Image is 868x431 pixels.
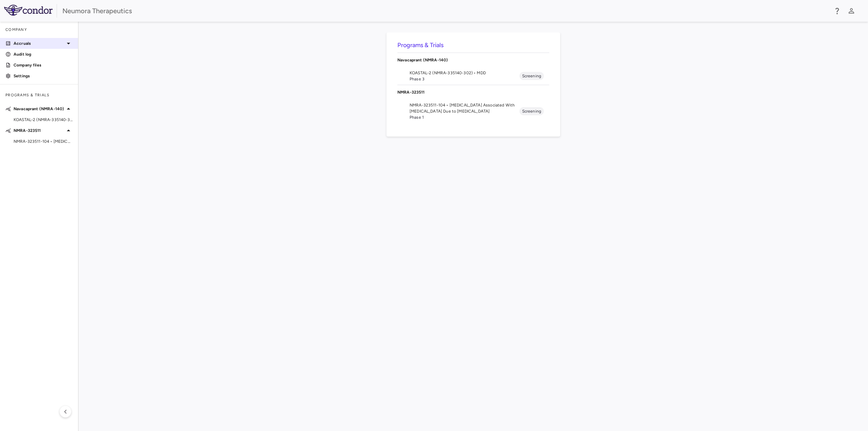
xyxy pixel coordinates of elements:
span: NMRA-323511-104 • [MEDICAL_DATA] Associated With [MEDICAL_DATA] Due to [MEDICAL_DATA] [410,102,519,114]
span: Screening [519,73,544,79]
p: Navacaprant (NMRA-140) [14,106,64,112]
div: Navacaprant (NMRA-140) [397,53,549,67]
p: Accruals [14,40,64,46]
img: logo-full-SnFGN8VE.png [4,5,53,16]
p: NMRA-323511 [397,89,549,95]
p: Audit log [14,51,73,57]
span: KOASTAL-2 (NMRA-335140-302) • MDD [14,117,73,123]
span: NMRA-323511-104 • [MEDICAL_DATA] Associated With [MEDICAL_DATA] Due to [MEDICAL_DATA] [14,138,73,144]
li: NMRA-323511-104 • [MEDICAL_DATA] Associated With [MEDICAL_DATA] Due to [MEDICAL_DATA]Phase 1Scree... [397,99,549,123]
span: Screening [519,108,544,114]
p: Company files [14,62,73,68]
span: Phase 1 [410,114,519,120]
div: NMRA-323511 [397,85,549,99]
p: Navacaprant (NMRA-140) [397,57,549,63]
span: KOASTAL-2 (NMRA-335140-302) • MDD [410,70,519,76]
p: NMRA-323511 [14,128,64,134]
li: KOASTAL-2 (NMRA-335140-302) • MDDPhase 3Screening [397,67,549,85]
div: Neumora Therapeutics [62,6,829,16]
h6: Programs & Trials [397,41,549,50]
p: Settings [14,73,73,79]
span: Phase 3 [410,76,519,82]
